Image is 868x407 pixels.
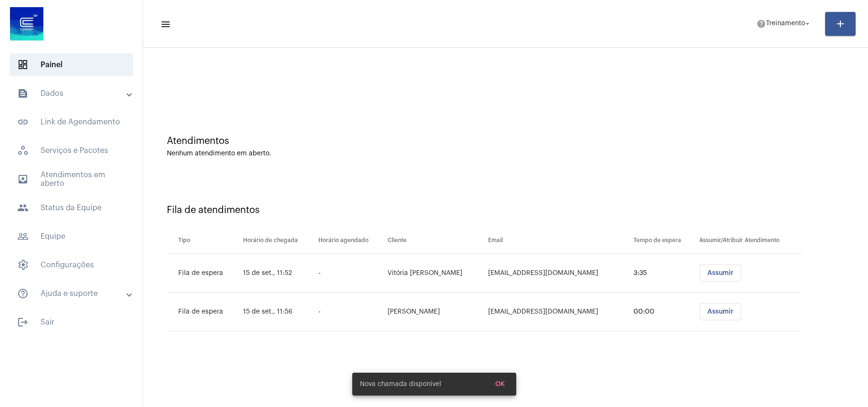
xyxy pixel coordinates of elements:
span: Assumir [707,270,734,276]
span: Configurações [10,254,133,276]
mat-expansion-panel-header: sidenav iconAjuda e suporte [6,282,143,305]
th: Horário de chegada [241,227,316,254]
span: Serviços e Pacotes [10,139,133,162]
th: Assumir/Atribuir Atendimento [697,227,801,254]
button: Assumir [700,265,741,282]
mat-icon: help [756,19,766,29]
th: Email [486,227,631,254]
mat-expansion-panel-header: sidenav iconDados [6,82,143,105]
img: d4669ae0-8c07-2337-4f67-34b0df7f5ae4.jpeg [8,5,46,43]
mat-chip-list: selection [699,265,801,282]
span: sidenav icon [17,259,29,271]
td: [PERSON_NAME] [385,293,486,331]
mat-icon: sidenav icon [17,202,29,214]
th: Tipo [167,227,241,254]
span: Link de Agendamento [10,111,133,133]
button: OK [488,376,512,393]
button: Treinamento [751,14,817,33]
mat-icon: sidenav icon [17,231,29,242]
td: 3:35 [631,254,697,293]
span: Nova chamada disponível [360,379,441,389]
th: Tempo de espera [631,227,697,254]
div: Fila de atendimentos [167,205,844,215]
td: 15 de set., 11:52 [241,254,316,293]
mat-panel-title: Dados [17,88,127,99]
td: Vitória [PERSON_NAME] [385,254,486,293]
span: Painel [10,53,133,76]
td: - [316,293,385,331]
span: Treinamento [766,20,805,27]
span: sidenav icon [17,59,29,71]
div: Nenhum atendimento em aberto. [167,150,844,157]
td: Fila de espera [167,293,241,331]
td: 00:00 [631,293,697,331]
mat-icon: sidenav icon [17,88,29,99]
mat-chip-list: selection [699,303,801,320]
mat-icon: sidenav icon [17,316,29,328]
td: [EMAIL_ADDRESS][DOMAIN_NAME] [486,293,631,331]
th: Cliente [385,227,486,254]
td: 15 de set., 11:56 [241,293,316,331]
mat-icon: sidenav icon [17,116,29,128]
span: Atendimentos em aberto [10,168,133,191]
mat-icon: sidenav icon [160,19,170,30]
span: Assumir [707,308,734,315]
mat-icon: add [835,18,846,30]
span: sidenav icon [17,145,29,156]
button: Assumir [700,303,741,320]
td: - [316,254,385,293]
td: Fila de espera [167,254,241,293]
mat-icon: sidenav icon [17,173,29,185]
td: [EMAIL_ADDRESS][DOMAIN_NAME] [486,254,631,293]
span: Equipe [10,225,133,248]
span: Sair [10,311,133,334]
span: Status da Equipe [10,196,133,219]
div: Atendimentos [167,136,844,146]
mat-panel-title: Ajuda e suporte [17,288,127,299]
span: OK [495,381,505,387]
mat-icon: arrow_drop_down [803,20,812,28]
th: Horário agendado [316,227,385,254]
mat-icon: sidenav icon [17,288,29,299]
